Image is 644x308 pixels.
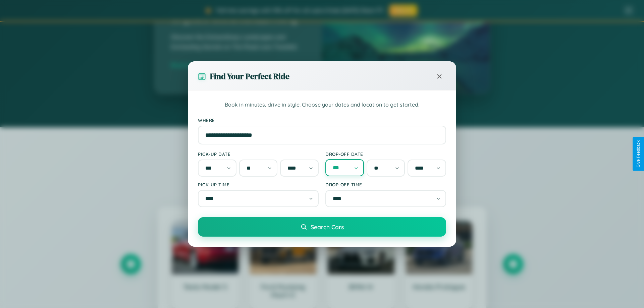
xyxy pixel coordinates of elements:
label: Where [198,117,446,123]
label: Pick-up Time [198,182,319,187]
p: Book in minutes, drive in style. Choose your dates and location to get started. [198,101,446,109]
label: Pick-up Date [198,151,319,157]
label: Drop-off Date [325,151,446,157]
button: Search Cars [198,217,446,237]
span: Search Cars [311,223,344,231]
label: Drop-off Time [325,182,446,187]
h3: Find Your Perfect Ride [210,71,289,82]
